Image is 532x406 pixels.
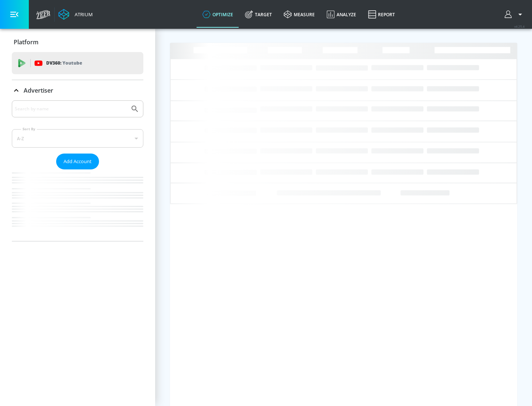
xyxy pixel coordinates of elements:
input: Search by name [15,104,127,114]
span: v 4.25.4 [514,24,525,28]
a: Target [239,1,278,28]
label: Sort By [21,127,37,131]
nav: list of Advertiser [12,169,143,241]
p: DV360: [46,59,82,67]
span: Add Account [64,157,92,166]
a: optimize [197,1,239,28]
div: DV360: Youtube [12,52,143,74]
p: Youtube [62,59,82,67]
div: A-Z [12,129,143,148]
button: Add Account [56,154,99,169]
p: Advertiser [24,86,53,94]
a: Atrium [58,9,93,20]
a: Analyze [321,1,362,28]
div: Platform [12,32,143,52]
p: Platform [14,38,38,46]
div: Atrium [72,11,93,18]
a: measure [278,1,321,28]
div: Advertiser [12,100,143,241]
a: Report [362,1,401,28]
div: Advertiser [12,80,143,101]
